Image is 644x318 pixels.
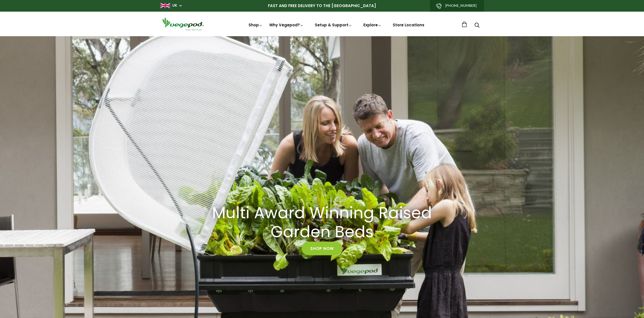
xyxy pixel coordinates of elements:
a: Multi Award Winning Raised Garden Beds [202,204,442,242]
a: Search [474,23,480,28]
a: Why Vegepod? [269,22,304,28]
img: gb_large.png [160,3,170,8]
a: Shop Now [302,242,342,255]
h2: Multi Award Winning Raised Garden Beds [208,204,436,242]
a: Store Locations [393,22,424,28]
a: Shop [248,22,263,28]
a: UK [172,3,177,8]
img: Vegepod [160,17,206,31]
a: Explore [363,22,382,28]
a: Setup & Support [315,22,352,28]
